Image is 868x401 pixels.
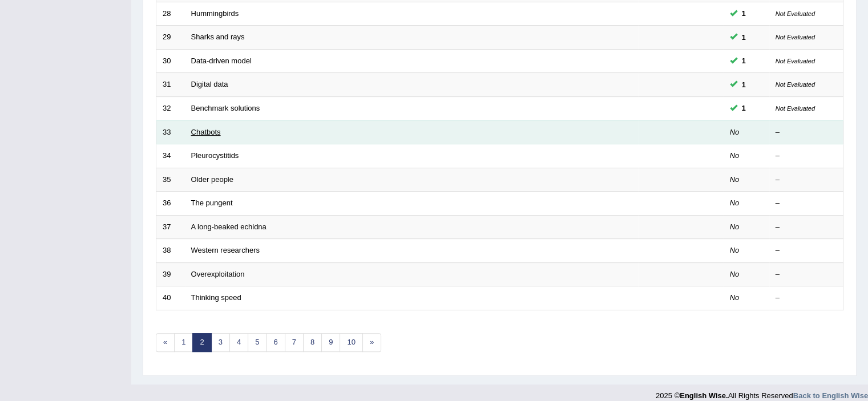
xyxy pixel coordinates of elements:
em: No [730,199,740,207]
em: No [730,151,740,160]
a: Chatbots [191,128,221,136]
a: Benchmark solutions [191,104,260,112]
a: Sharks and rays [191,33,245,41]
small: Not Evaluated [776,58,815,64]
a: 8 [303,333,322,352]
div: 2025 © All Rights Reserved [656,384,868,401]
td: 37 [156,215,185,239]
a: 4 [229,333,248,352]
td: 29 [156,26,185,50]
em: No [730,128,740,136]
em: No [730,270,740,278]
a: Pleurocystitids [191,151,239,160]
a: 7 [285,333,304,352]
a: 5 [248,333,267,352]
small: Not Evaluated [776,105,815,112]
span: You can still take this question [737,31,750,43]
span: You can still take this question [737,102,750,114]
em: No [730,246,740,254]
a: 6 [266,333,285,352]
td: 35 [156,168,185,192]
div: – [776,269,837,280]
span: You can still take this question [737,79,750,91]
td: 36 [156,192,185,216]
a: Thinking speed [191,293,241,302]
a: 9 [321,333,340,352]
a: Older people [191,175,233,184]
em: No [730,175,740,184]
td: 32 [156,96,185,120]
a: 10 [340,333,362,352]
td: 31 [156,73,185,97]
span: You can still take this question [737,55,750,67]
small: Not Evaluated [776,34,815,40]
em: No [730,222,740,231]
a: Back to English Wise [793,391,868,400]
a: Hummingbirds [191,9,239,18]
div: – [776,127,837,138]
a: 3 [211,333,230,352]
div: – [776,293,837,303]
td: 30 [156,49,185,73]
div: – [776,151,837,161]
td: 34 [156,144,185,168]
a: » [362,333,381,352]
div: – [776,175,837,185]
em: No [730,293,740,302]
a: Data-driven model [191,56,252,65]
a: 1 [174,333,193,352]
small: Not Evaluated [776,81,815,88]
td: 28 [156,2,185,26]
a: « [156,333,175,352]
a: Overexploitation [191,270,245,278]
div: – [776,245,837,256]
a: A long-beaked echidna [191,222,267,231]
a: 2 [192,333,211,352]
td: 33 [156,120,185,144]
td: 38 [156,239,185,263]
a: Digital data [191,80,228,88]
a: The pungent [191,199,233,207]
small: Not Evaluated [776,10,815,17]
span: You can still take this question [737,7,750,19]
td: 39 [156,262,185,286]
div: – [776,198,837,209]
a: Western researchers [191,246,260,254]
div: – [776,222,837,233]
td: 40 [156,286,185,310]
strong: English Wise. [680,391,728,400]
